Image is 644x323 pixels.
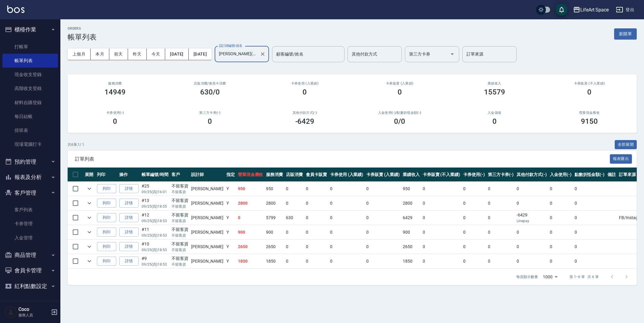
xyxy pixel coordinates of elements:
div: 不留客資 [171,255,188,262]
td: 900 [264,225,284,239]
h3: 14949 [104,88,126,96]
td: 0 [421,196,462,210]
th: 業績收入 [401,168,421,182]
td: 0 [573,182,606,196]
td: [PERSON_NAME] [190,254,225,268]
a: 新開單 [614,31,637,37]
td: 950 [236,182,265,196]
td: [PERSON_NAME] [190,196,225,210]
td: 900 [401,225,421,239]
h2: 營業現金應收 [549,111,630,115]
h2: 卡券使用(-) [75,111,155,115]
h3: 0 [587,88,591,96]
td: 0 [462,240,486,254]
td: 0 [328,254,365,268]
button: expand row [85,242,94,251]
h2: 其他付款方式(-) [264,111,345,115]
td: 0 [462,196,486,210]
td: 2800 [401,196,421,210]
button: 商品管理 [2,247,58,263]
a: 打帳單 [2,40,58,54]
a: 詳情 [119,242,139,251]
p: 不留客資 [171,204,188,209]
th: 服務消費 [264,168,284,182]
p: 服務人員 [18,312,49,318]
button: 今天 [147,49,165,60]
button: 列印 [97,242,116,251]
th: 客戶 [170,168,190,182]
td: 0 [365,225,401,239]
a: 客戶列表 [2,203,58,217]
th: 列印 [95,168,118,182]
td: 1850 [401,254,421,268]
th: 操作 [118,168,140,182]
td: [PERSON_NAME] [190,211,225,225]
td: 0 [515,254,548,268]
td: 2800 [264,196,284,210]
a: 排班表 [2,123,58,137]
td: 6429 [401,211,421,225]
td: 0 [304,225,328,239]
button: [DATE] [189,49,212,60]
td: 900 [236,225,265,239]
h2: 業績收入 [454,82,535,85]
button: 報表匯出 [610,154,632,164]
h3: 0 /0 [394,117,405,126]
a: 每日結帳 [2,110,58,123]
td: 0 [548,225,573,239]
button: expand row [85,228,94,237]
h5: Coco [18,306,49,312]
button: 全部展開 [615,140,637,149]
th: 卡券使用 (入業績) [328,168,365,182]
img: Person [5,306,17,318]
td: 0 [573,225,606,239]
td: 0 [304,240,328,254]
a: 現金收支登錄 [2,68,58,82]
div: 1000 [540,269,560,285]
p: 09/25 (四) 18:53 [142,233,168,238]
p: 09/25 (四) 16:01 [142,189,168,195]
th: 入金使用(-) [548,168,573,182]
td: Y [225,225,236,239]
td: 0 [421,211,462,225]
h3: 0 [303,88,307,96]
th: 營業現金應收 [236,168,265,182]
h3: 0 [398,88,402,96]
a: 詳情 [119,199,139,208]
button: 新開單 [614,28,637,40]
h2: 卡券販賣 (入業績) [359,82,440,85]
button: 列印 [97,213,116,222]
h2: 卡券販賣 (不入業績) [549,82,630,85]
td: #25 [140,182,170,196]
td: 0 [284,182,304,196]
img: Logo [7,5,24,13]
td: 0 [328,240,365,254]
td: #10 [140,240,170,254]
td: 0 [304,182,328,196]
td: 0 [284,196,304,210]
p: 不留客資 [171,247,188,253]
th: 其他付款方式(-) [515,168,548,182]
button: 上個月 [68,49,91,60]
button: 本月 [91,49,109,60]
td: [PERSON_NAME] [190,240,225,254]
td: 950 [401,182,421,196]
div: 不留客資 [171,241,188,247]
th: 第三方卡券(-) [486,168,515,182]
div: 不留客資 [171,212,188,218]
td: 0 [573,196,606,210]
td: 0 [515,182,548,196]
div: 不留客資 [171,197,188,204]
td: 0 [486,254,515,268]
th: 帳單編號/時間 [140,168,170,182]
button: expand row [85,184,94,193]
div: 不留客資 [171,226,188,233]
div: 不留客資 [171,183,188,189]
th: 店販消費 [284,168,304,182]
p: 共 6 筆, 1 / 1 [68,142,84,147]
th: 設計師 [190,168,225,182]
td: 0 [573,254,606,268]
td: Y [225,196,236,210]
h2: 入金使用(-) /點數折抵金額(-) [359,111,440,115]
td: #12 [140,211,170,225]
